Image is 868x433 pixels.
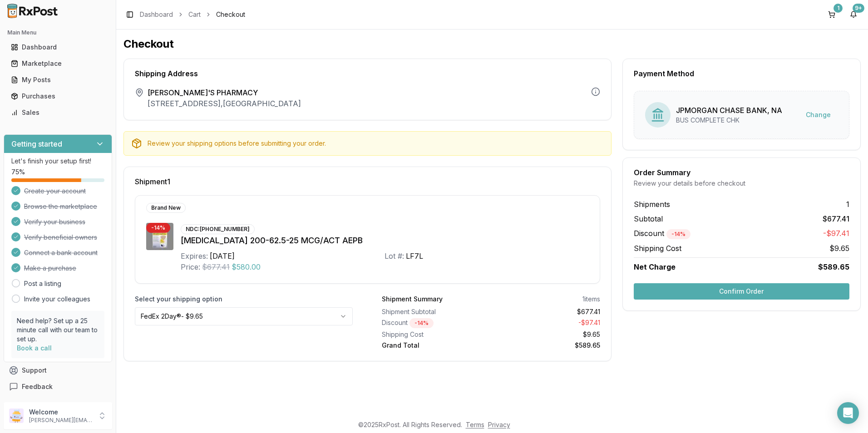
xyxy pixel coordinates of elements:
[24,217,85,226] span: Verify your business
[11,59,105,68] div: Marketplace
[24,187,86,196] span: Create your account
[148,139,604,148] div: Review your shipping options before submitting your order.
[634,70,849,77] div: Payment Method
[634,179,849,188] div: Review your details before checkout
[22,382,53,391] span: Feedback
[385,251,404,261] div: Lot #:
[818,261,849,272] span: $589.65
[494,318,600,328] div: - $97.41
[824,7,839,22] button: 1
[7,104,108,121] a: Sales
[148,98,301,109] p: [STREET_ADDRESS] , [GEOGRAPHIC_DATA]
[11,75,105,84] div: My Posts
[7,39,108,55] a: Dashboard
[148,87,301,98] span: [PERSON_NAME]'S PHARMACY
[823,228,849,239] span: -$97.41
[634,213,663,224] span: Subtotal
[466,421,484,428] a: Terms
[494,330,600,339] div: $9.65
[29,408,92,417] p: Welcome
[634,169,849,176] div: Order Summary
[409,318,434,328] div: - 14 %
[9,408,24,423] img: User avatar
[210,251,235,261] div: [DATE]
[634,229,690,238] span: Discount
[7,88,108,104] a: Purchases
[24,264,76,273] span: Make a purchase
[24,233,97,242] span: Verify beneficial owners
[837,402,859,424] div: Open Intercom Messenger
[181,261,200,272] div: Price:
[146,223,170,233] div: - 14 %
[494,307,600,316] div: $677.41
[188,10,201,19] a: Cart
[146,203,186,213] div: Brand New
[7,29,108,36] h2: Main Menu
[24,295,90,304] a: Invite your colleagues
[4,379,112,395] button: Feedback
[135,178,170,185] span: Shipment 1
[382,341,487,350] div: Grand Total
[24,202,97,211] span: Browse the marketplace
[634,283,849,300] button: Confirm Order
[11,108,105,117] div: Sales
[4,40,112,54] button: Dashboard
[382,295,443,304] div: Shipment Summary
[582,295,600,304] div: 1 items
[488,421,510,428] a: Privacy
[4,56,112,71] button: Marketplace
[406,251,423,261] div: LF7L
[382,307,487,316] div: Shipment Subtotal
[29,417,92,424] p: [PERSON_NAME][EMAIL_ADDRESS][DOMAIN_NAME]
[676,116,782,125] div: BUS COMPLETE CHK
[232,261,261,272] span: $580.00
[634,199,670,210] span: Shipments
[181,251,208,261] div: Expires:
[24,279,61,288] a: Post a listing
[4,362,112,379] button: Support
[823,213,849,224] span: $677.41
[11,167,25,177] span: 75 %
[140,10,173,19] a: Dashboard
[853,4,864,13] div: 9+
[135,295,353,304] label: Select your shipping option
[24,248,98,257] span: Connect a bank account
[676,105,782,116] div: JPMORGAN CHASE BANK, NA
[7,72,108,88] a: My Posts
[494,341,600,350] div: $589.65
[7,55,108,72] a: Marketplace
[181,234,589,247] div: [MEDICAL_DATA] 200-62.5-25 MCG/ACT AEPB
[123,37,861,51] h1: Checkout
[833,4,843,13] div: 1
[11,43,105,52] div: Dashboard
[17,344,52,352] a: Book a call
[146,223,173,250] img: Trelegy Ellipta 200-62.5-25 MCG/ACT AEPB
[4,89,112,103] button: Purchases
[140,10,245,19] nav: breadcrumb
[135,70,600,77] div: Shipping Address
[382,330,487,339] div: Shipping Cost
[11,138,62,149] h3: Getting started
[666,229,690,239] div: - 14 %
[634,262,676,271] span: Net Charge
[799,107,838,123] button: Change
[4,105,112,120] button: Sales
[4,4,62,18] img: RxPost Logo
[4,73,112,87] button: My Posts
[181,224,255,234] div: NDC: [PHONE_NUMBER]
[829,243,849,254] span: $9.65
[17,316,99,344] p: Need help? Set up a 25 minute call with our team to set up.
[11,92,105,101] div: Purchases
[11,157,104,166] p: Let's finish your setup first!
[846,7,861,22] button: 9+
[634,243,681,254] span: Shipping Cost
[202,261,230,272] span: $677.41
[382,318,487,328] div: Discount
[846,199,849,210] span: 1
[216,10,245,19] span: Checkout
